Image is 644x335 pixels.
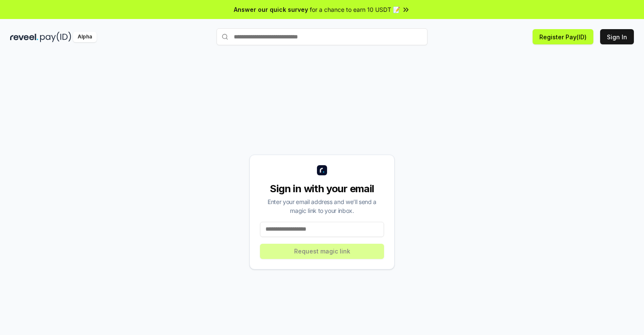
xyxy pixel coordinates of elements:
span: for a chance to earn 10 USDT 📝 [310,5,400,14]
img: reveel_dark [10,32,38,42]
div: Alpha [73,32,97,42]
button: Register Pay(ID) [533,29,593,44]
img: logo_small [317,165,327,175]
img: pay_id [40,32,71,42]
div: Sign in with your email [260,182,384,196]
div: Enter your email address and we’ll send a magic link to your inbox. [260,197,384,215]
span: Answer our quick survey [234,5,308,14]
button: Sign In [600,29,634,44]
